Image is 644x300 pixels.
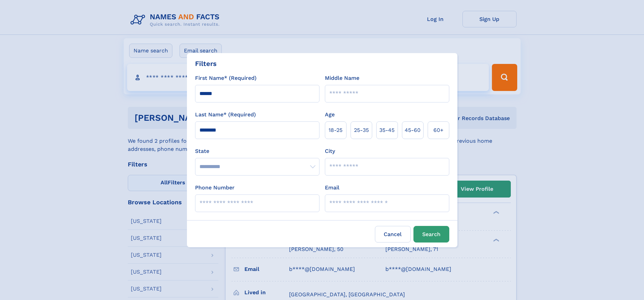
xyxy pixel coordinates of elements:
[195,184,235,192] label: Phone Number
[375,226,411,243] label: Cancel
[325,147,335,155] label: City
[413,226,449,243] button: Search
[379,126,395,134] span: 35‑45
[195,74,257,82] label: First Name* (Required)
[325,111,335,119] label: Age
[354,126,369,134] span: 25‑35
[433,126,444,134] span: 60+
[405,126,421,134] span: 45‑60
[329,126,342,134] span: 18‑25
[325,74,359,82] label: Middle Name
[325,184,339,192] label: Email
[195,59,217,69] div: Filters
[195,111,256,119] label: Last Name* (Required)
[195,147,319,155] label: State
